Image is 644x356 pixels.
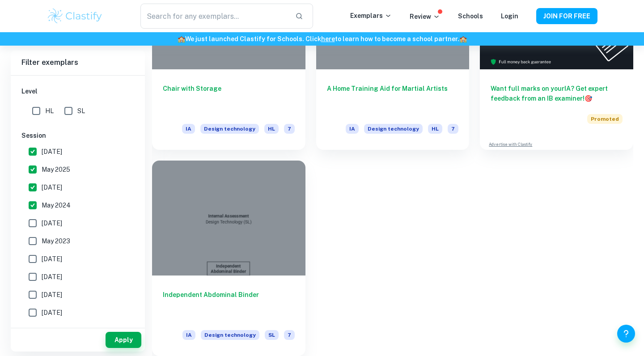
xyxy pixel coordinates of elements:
[21,86,134,96] h6: Level
[42,200,71,210] span: May 2024
[77,106,85,116] span: SL
[501,13,518,20] a: Login
[42,254,62,264] span: [DATE]
[42,308,62,318] span: [DATE]
[346,124,359,134] span: IA
[459,35,467,42] span: 🏫
[178,35,185,42] span: 🏫
[200,124,259,134] span: Design technology
[152,161,305,356] a: Independent Abdominal BinderIADesign technologySL7
[321,35,335,42] a: here
[2,34,642,44] h6: We just launched Clastify for Schools. Click to learn how to become a school partner.
[42,165,70,174] span: May 2025
[182,124,195,134] span: IA
[364,124,423,134] span: Design technology
[182,330,195,340] span: IA
[264,124,279,134] span: HL
[140,4,288,29] input: Search for any exemplars...
[45,106,54,116] span: HL
[42,290,62,300] span: [DATE]
[617,325,635,343] button: Help and Feedback
[536,8,597,24] button: JOIN FOR FREE
[587,114,623,124] span: Promoted
[489,141,532,148] a: Advertise with Clastify
[201,330,259,340] span: Design technology
[42,147,62,157] span: [DATE]
[284,124,295,134] span: 7
[350,11,392,21] p: Exemplars
[21,131,134,140] h6: Session
[448,124,458,134] span: 7
[428,124,442,134] span: HL
[284,330,295,340] span: 7
[265,330,279,340] span: SL
[163,84,295,113] h6: Chair with Storage
[491,84,623,103] h6: Want full marks on your IA ? Get expert feedback from an IB examiner!
[11,50,145,75] h6: Filter exemplars
[42,236,70,246] span: May 2023
[47,7,103,25] img: Clastify logo
[585,95,592,102] span: 🎯
[163,290,295,319] h6: Independent Abdominal Binder
[42,182,62,192] span: [DATE]
[42,272,62,282] span: [DATE]
[458,13,483,20] a: Schools
[42,218,62,228] span: [DATE]
[410,12,440,21] p: Review
[327,84,459,113] h6: A Home Training Aid for Martial Artists
[106,332,141,348] button: Apply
